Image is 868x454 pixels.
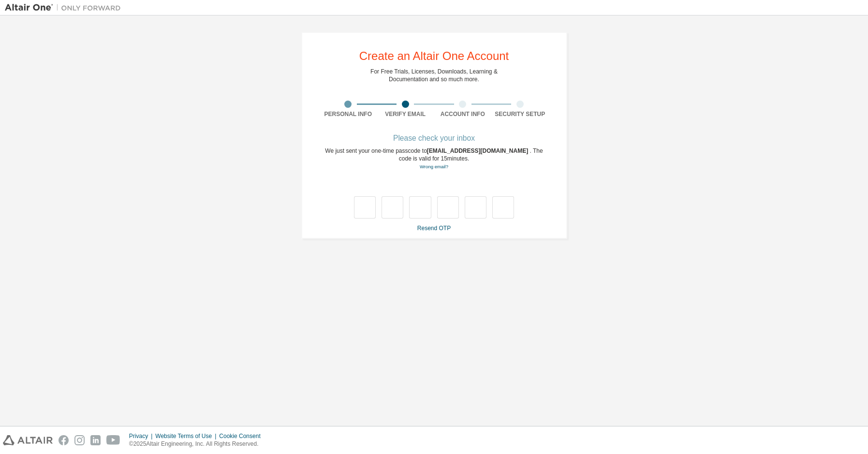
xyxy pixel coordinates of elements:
[320,147,549,171] div: We just sent your one-time passcode to . The code is valid for 15 minutes.
[129,440,266,448] p: © 2025 Altair Engineering, Inc. All Rights Reserved.
[59,435,69,445] img: facebook.svg
[74,435,85,445] img: instagram.svg
[320,135,549,141] div: Please check your inbox
[320,110,377,118] div: Personal Info
[370,68,498,83] div: For Free Trials, Licenses, Downloads, Learning & Documentation and so much more.
[377,110,434,118] div: Verify Email
[420,164,448,169] a: Go back to the registration form
[90,435,101,445] img: linkedin.svg
[491,110,549,118] div: Security Setup
[129,432,155,440] div: Privacy
[417,225,451,232] a: Resend OTP
[434,110,492,118] div: Account Info
[3,435,53,445] img: altair_logo.svg
[106,435,120,445] img: youtube.svg
[219,432,266,440] div: Cookie Consent
[5,3,126,13] img: Altair One
[155,432,219,440] div: Website Terms of Use
[359,50,509,62] div: Create an Altair One Account
[427,147,530,154] span: [EMAIL_ADDRESS][DOMAIN_NAME]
